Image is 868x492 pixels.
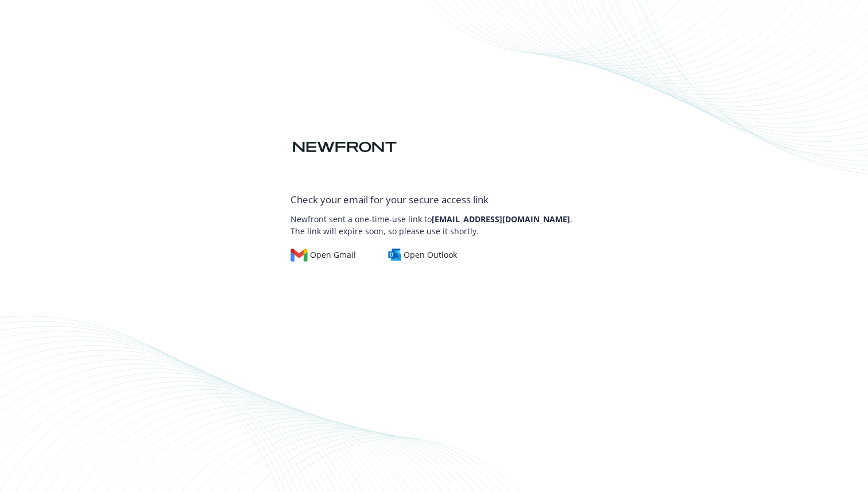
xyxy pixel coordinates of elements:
[290,249,365,261] a: Open Gmail
[388,249,458,261] div: Open Outlook
[290,207,578,237] p: Newfront sent a one-time-use link to . The link will expire soon, so please use it shortly.
[290,192,578,207] div: Check your email for your secure access link
[290,249,356,261] div: Open Gmail
[290,137,399,157] img: Newfront logo
[388,249,402,261] img: outlook-logo.svg
[388,249,467,261] a: Open Outlook
[290,249,308,261] img: gmail-logo.svg
[432,214,570,224] b: [EMAIL_ADDRESS][DOMAIN_NAME]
